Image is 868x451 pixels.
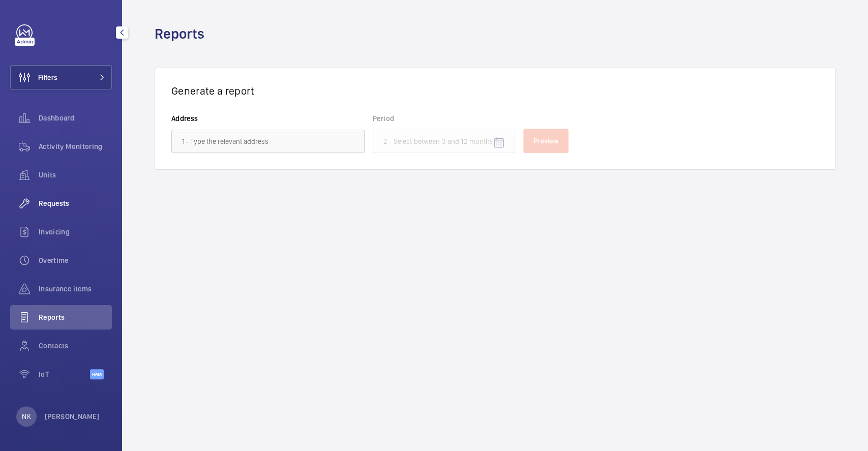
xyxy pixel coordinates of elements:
span: Units [39,170,112,180]
h3: Generate a report [171,84,819,97]
span: Dashboard [39,113,112,123]
span: Insurance items [39,284,112,294]
span: Overtime [39,255,112,265]
h1: Reports [155,24,211,43]
span: IoT [39,369,90,379]
input: 1 - Type the relevant address [171,130,365,153]
button: Preview [523,129,568,153]
p: [PERSON_NAME] [45,411,100,422]
span: Contacts [39,341,112,351]
label: Period [373,113,515,124]
span: Beta [90,369,104,379]
span: Reports [39,312,112,322]
span: Invoicing [39,227,112,237]
label: Address [171,113,365,124]
span: Requests [39,198,112,208]
span: Filters [38,72,57,82]
button: Filters [10,65,112,89]
p: NK [22,411,31,422]
span: Activity Monitoring [39,141,112,152]
span: Preview [533,137,558,145]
